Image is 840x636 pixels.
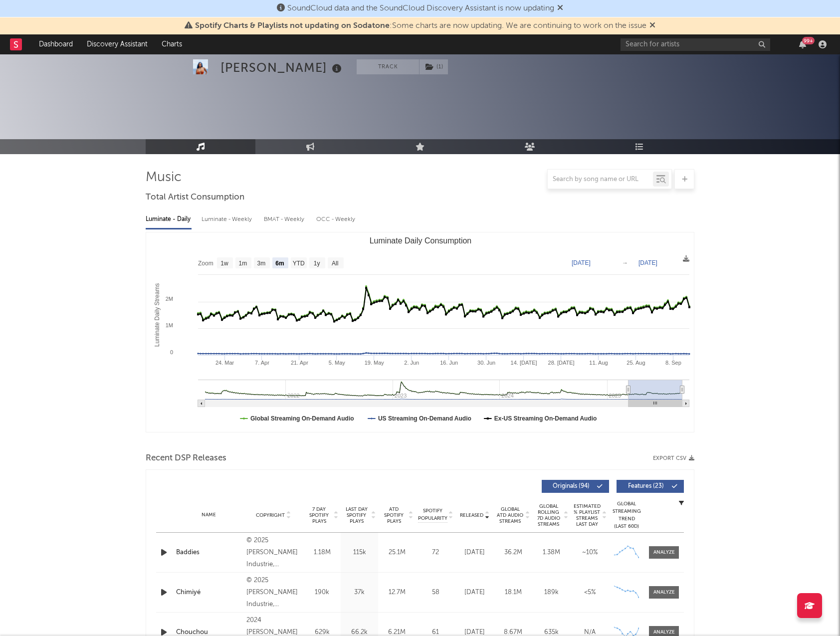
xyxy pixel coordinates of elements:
div: 72 [418,548,453,558]
text: 3m [257,260,266,267]
div: 37k [343,588,376,598]
span: 7 Day Spotify Plays [306,506,332,524]
text: 1M [166,322,173,328]
text: 1w [220,260,228,267]
text: 1y [314,260,320,267]
div: <5% [573,588,607,598]
text: All [332,260,338,267]
text: 2M [166,296,173,302]
div: © 2025 [PERSON_NAME] Industrie, distributed by Warner Music France [246,535,301,571]
span: Total Artist Consumption [146,192,244,204]
div: 1.18M [306,548,338,558]
div: 189k [535,588,568,598]
text: 21. Apr [291,360,308,366]
text: 25. Aug [627,360,645,366]
span: ( 1 ) [419,59,448,74]
span: Estimated % Playlist Streams Last Day [573,503,601,527]
text: 30. Jun [477,360,495,366]
span: Originals ( 94 ) [548,483,594,489]
text: 19. May [365,360,385,366]
text: 28. [DATE] [548,360,575,366]
div: [DATE] [458,588,491,598]
div: 190k [306,588,338,598]
text: 1m [239,260,247,267]
button: 99+ [799,40,806,48]
text: 5. May [329,360,346,366]
span: Dismiss [557,4,563,12]
span: Spotify Charts & Playlists not updating on Sodatone [195,22,390,30]
span: Recent DSP Releases [146,452,226,464]
div: Name [176,511,241,519]
div: Luminate - Weekly [202,211,254,228]
span: Global Rolling 7D Audio Streams [535,503,562,527]
input: Search by song name or URL [548,176,653,184]
div: 12.7M [381,588,413,598]
span: Last Day Spotify Plays [343,506,370,524]
text: Luminate Daily Consumption [370,236,472,245]
span: Dismiss [649,22,655,30]
span: Released [460,512,483,518]
text: → [622,259,628,266]
span: ATD Spotify Plays [381,506,407,524]
text: Global Streaming On-Demand Audio [250,415,354,422]
text: US Streaming On-Demand Audio [378,415,471,422]
text: YTD [293,260,305,267]
text: 0 [170,349,173,355]
div: Luminate - Daily [146,211,192,228]
a: Baddies [176,548,241,558]
text: Luminate Daily Streams [154,283,161,347]
button: Export CSV [653,455,694,461]
input: Search for artists [621,38,770,51]
div: Global Streaming Trend (Last 60D) [612,500,641,530]
span: : Some charts are now updating. We are continuing to work on the issue [195,22,646,30]
text: 16. Jun [440,360,458,366]
div: © 2025 [PERSON_NAME] Industrie, distributed by Warner Music France [246,575,301,611]
div: BMAT - Weekly [264,211,306,228]
text: Ex-US Streaming On-Demand Audio [494,415,597,422]
span: Global ATD Audio Streams [496,506,524,524]
div: [PERSON_NAME] [220,59,344,76]
svg: Luminate Daily Consumption [146,232,694,432]
text: [DATE] [572,259,591,266]
a: Chimiyé [176,588,241,598]
text: 11. Aug [589,360,608,366]
text: 7. Apr [255,360,269,366]
span: Spotify Popularity [418,507,447,522]
text: Zoom [198,260,213,267]
a: Charts [155,34,189,54]
div: [DATE] [458,548,491,558]
a: Dashboard [32,34,80,54]
button: Originals(94) [542,480,609,493]
div: OCC - Weekly [316,211,356,228]
span: Features ( 23 ) [623,483,669,489]
text: 8. Sep [665,360,681,366]
span: Copyright [256,512,285,518]
text: 6m [275,260,284,267]
text: 14. [DATE] [511,360,537,366]
button: Track [357,59,419,74]
button: (1) [420,59,448,74]
div: 1.38M [535,548,568,558]
div: 58 [418,588,453,598]
div: 36.2M [496,548,530,558]
div: 99 + [802,37,815,44]
text: 24. Mar [215,360,234,366]
span: SoundCloud data and the SoundCloud Discovery Assistant is now updating [287,4,554,12]
div: 18.1M [496,588,530,598]
a: Discovery Assistant [80,34,155,54]
button: Features(23) [617,480,684,493]
text: [DATE] [638,259,657,266]
div: ~ 10 % [573,548,607,558]
div: 25.1M [381,548,413,558]
text: 2. Jun [404,360,419,366]
div: 115k [343,548,376,558]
